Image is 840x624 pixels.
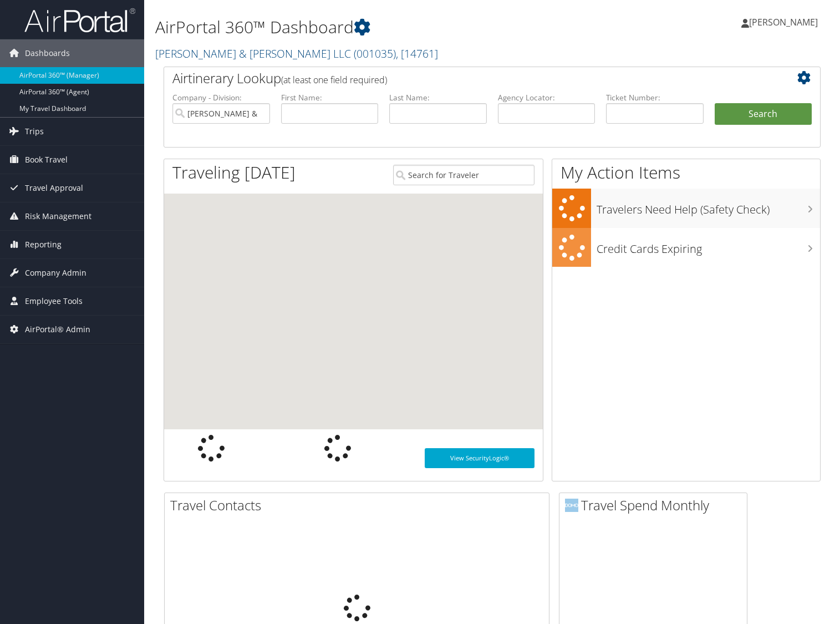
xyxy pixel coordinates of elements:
[393,165,534,185] input: Search for Traveler
[425,448,534,468] a: View SecurityLogic®
[25,118,44,145] span: Trips
[25,316,90,343] span: AirPortal® Admin
[25,259,86,287] span: Company Admin
[565,499,578,512] img: domo-logo.png
[552,189,820,228] a: Travelers Need Help (Safety Check)
[155,46,438,61] a: [PERSON_NAME] & [PERSON_NAME] LLC
[24,7,135,33] img: airportal-logo.png
[172,92,270,103] label: Company - Division:
[552,228,820,267] a: Credit Cards Expiring
[25,146,68,174] span: Book Travel
[25,174,83,202] span: Travel Approval
[25,202,91,230] span: Risk Management
[749,16,818,28] span: [PERSON_NAME]
[597,236,820,257] h3: Credit Cards Expiring
[354,46,396,61] span: ( 001035 )
[498,92,595,103] label: Agency Locator:
[552,161,820,184] h1: My Action Items
[155,16,604,39] h1: AirPortal 360™ Dashboard
[741,6,829,39] a: [PERSON_NAME]
[170,496,549,515] h2: Travel Contacts
[172,161,296,184] h1: Traveling [DATE]
[715,103,812,125] button: Search
[606,92,704,103] label: Ticket Number:
[597,196,820,217] h3: Travelers Need Help (Safety Check)
[25,231,62,258] span: Reporting
[565,496,747,515] h2: Travel Spend Monthly
[25,287,83,315] span: Employee Tools
[281,92,379,103] label: First Name:
[172,69,757,88] h2: Airtinerary Lookup
[25,39,70,67] span: Dashboards
[281,74,387,86] span: (at least one field required)
[396,46,438,61] span: , [ 14761 ]
[389,92,487,103] label: Last Name:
